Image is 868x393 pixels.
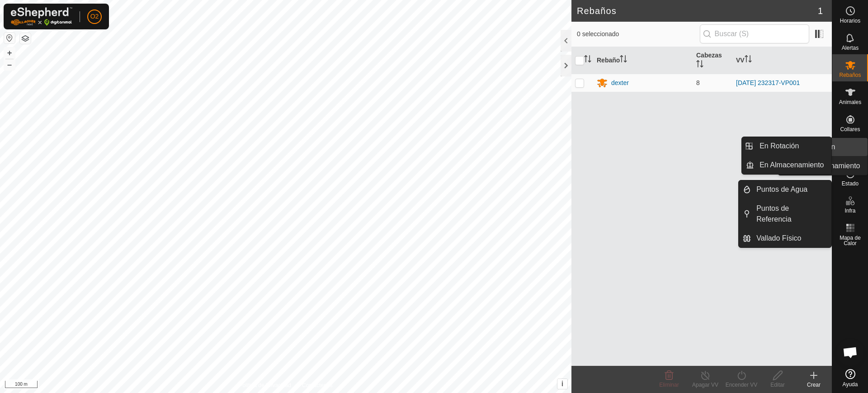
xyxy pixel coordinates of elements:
span: Eliminar [659,382,679,388]
button: i [557,379,567,389]
a: En Rotación [754,137,831,155]
div: Editar [759,381,796,389]
th: Cabezas [693,47,732,74]
span: Puntos de Referencia [756,203,826,225]
span: Puntos de Agua [756,184,807,195]
p-sorticon: Activar para ordenar [745,57,752,64]
img: Logo Gallagher [11,7,72,26]
button: Capas del Mapa [20,33,31,44]
li: Vallado Físico [739,229,831,247]
div: Apagar VV [687,381,723,389]
th: VV [732,47,832,74]
li: Puntos de Agua [739,180,831,199]
span: En Almacenamiento [796,161,860,171]
span: Collares [840,127,860,132]
span: Ayuda [843,382,858,387]
input: Buscar (S) [700,24,809,43]
a: En Almacenamiento [754,156,831,174]
div: Crear [796,381,832,389]
span: Mapa de Calor [835,235,866,246]
a: Política de Privacidad [239,381,291,389]
span: 8 [696,79,700,86]
span: Rebaños [839,72,861,78]
span: Animales [839,99,861,105]
span: Estado [842,181,859,186]
h2: Rebaños [577,5,818,16]
div: Chat abierto [837,339,864,366]
div: dexter [611,78,629,88]
th: Rebaño [593,47,693,74]
li: Puntos de Referencia [739,199,831,228]
li: En Almacenamiento [742,156,831,174]
span: Infra [844,208,855,213]
div: Encender VV [723,381,759,389]
span: Alertas [842,45,859,51]
p-sorticon: Activar para ordenar [584,57,591,64]
span: En Rotación [759,141,799,152]
span: i [561,380,563,388]
a: Ayuda [832,365,868,391]
span: En Almacenamiento [759,160,824,170]
span: Horarios [840,18,860,24]
button: Restablecer Mapa [4,33,15,43]
span: 1 [818,4,823,18]
a: [DATE] 232317-VP001 [736,79,800,86]
span: Vallado Físico [756,233,801,244]
button: – [4,59,15,70]
li: En Rotación [742,137,831,155]
a: Vallado Físico [751,229,831,247]
p-sorticon: Activar para ordenar [696,62,703,69]
a: Puntos de Agua [751,180,831,199]
a: Contáctenos [302,381,332,389]
p-sorticon: Activar para ordenar [620,57,627,64]
a: Puntos de Referencia [751,199,831,228]
span: 0 seleccionado [577,29,700,39]
span: O2 [90,12,99,21]
button: + [4,47,15,58]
